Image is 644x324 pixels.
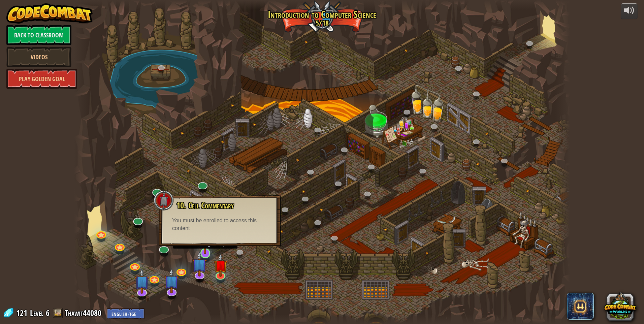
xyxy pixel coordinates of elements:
span: Level [30,307,43,319]
a: Play Golden Goal [6,69,77,89]
a: Videos [6,47,71,67]
button: Adjust volume [621,3,638,19]
img: level-banner-unstarted-subscriber.png [135,269,149,294]
span: 121 [16,307,29,318]
img: level-banner-unstarted.png [214,254,227,277]
span: 6 [46,307,50,318]
img: level-banner-unstarted-subscriber.png [192,252,207,277]
img: level-banner-unstarted-subscriber.png [165,268,179,293]
img: CodeCombat - Learn how to code by playing a game [6,3,93,24]
a: Thawit44080 [65,307,103,318]
a: Back to Classroom [6,25,71,45]
div: You must be enrolled to access this content [172,217,267,232]
span: 10. Cell Commentary [176,200,234,211]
